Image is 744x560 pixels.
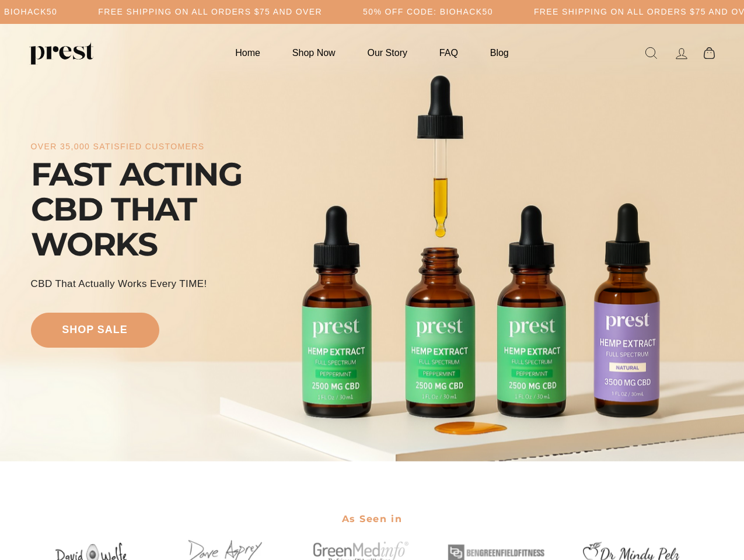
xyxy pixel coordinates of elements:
[31,157,294,262] div: FAST ACTING CBD THAT WORKS
[31,276,207,291] div: CBD That Actually Works every TIME!
[476,41,523,64] a: Blog
[425,41,473,64] a: FAQ
[31,313,159,348] a: shop sale
[98,7,322,17] h5: Free Shipping on all orders $75 and over
[278,41,350,64] a: Shop Now
[221,41,523,64] ul: Primary
[31,506,714,532] h2: As Seen in
[221,41,275,64] a: Home
[31,142,205,152] div: over 35,000 satisfied customers
[363,7,493,17] h5: 50% OFF CODE: BIOHACK50
[353,41,422,64] a: Our Story
[29,41,93,65] img: PREST ORGANICS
